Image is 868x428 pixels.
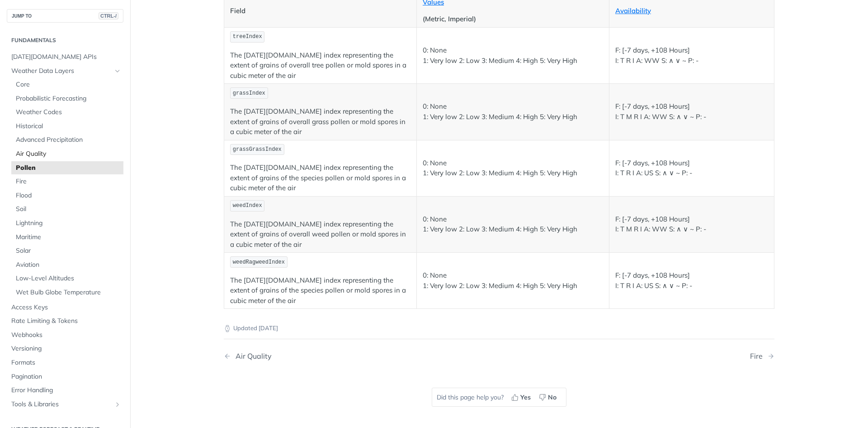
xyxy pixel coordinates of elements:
[16,164,121,173] span: Pollen
[230,106,410,137] p: The [DATE][DOMAIN_NAME] index representing the extent of grains of overall grass pollen or mold s...
[7,342,123,356] a: Versioning
[230,163,410,193] p: The [DATE][DOMAIN_NAME] index representing the extent of grains of the species pollen or mold spo...
[750,352,767,361] div: Fire
[423,270,603,291] p: 0: None 1: Very low 2: Low 3: Medium 4: High 5: Very High
[423,14,603,24] p: (Metric, Imperial)
[11,161,123,175] a: Pollen
[7,50,123,64] a: [DATE][DOMAIN_NAME] APIs
[11,258,123,272] a: Aviation
[11,286,123,299] a: Wet Bulb Globe Temperature
[224,343,774,370] nav: Pagination Controls
[432,388,566,407] div: Did this page help you?
[7,328,123,342] a: Webhooks
[114,67,121,75] button: Hide subpages for Weather Data Layers
[11,53,121,62] span: [DATE][DOMAIN_NAME] APIs
[536,390,561,404] button: No
[423,158,603,178] p: 0: None 1: Very low 2: Low 3: Medium 4: High 5: Very High
[7,384,123,397] a: Error Handling
[750,352,774,361] a: Next Page: Fire
[548,393,557,402] span: No
[16,246,121,255] span: Solar
[11,216,123,230] a: Lightning
[16,260,121,269] span: Aviation
[7,314,123,328] a: Rate Limiting & Tokens
[230,275,410,306] p: The [DATE][DOMAIN_NAME] index representing the extent of grains of the species pollen or mold spo...
[99,12,118,19] span: CTRL-/
[11,372,121,381] span: Pagination
[615,214,768,235] p: F: [-7 days, +108 Hours] I: T M R I A: WW S: ∧ ∨ ~ P: -
[16,94,121,103] span: Probabilistic Forecasting
[114,401,121,408] button: Show subpages for Tools & Libraries
[11,244,123,258] a: Solar
[615,6,651,15] a: Availability
[16,80,121,89] span: Core
[7,301,123,314] a: Access Keys
[16,274,121,283] span: Low-Level Altitudes
[11,386,121,395] span: Error Handling
[230,219,410,250] p: The [DATE][DOMAIN_NAME] index representing the extent of grains of overall weed pollen or mold sp...
[16,191,121,200] span: Flood
[16,108,121,117] span: Weather Codes
[16,135,121,144] span: Advanced Precipitation
[11,106,123,119] a: Weather Codes
[16,177,121,186] span: Fire
[7,398,123,411] a: Tools & LibrariesShow subpages for Tools & Libraries
[615,270,768,291] p: F: [-7 days, +108 Hours] I: T R I A: US S: ∧ ∨ ~ P: -
[11,120,123,133] a: Historical
[11,78,123,91] a: Core
[11,400,112,409] span: Tools & Libraries
[233,146,282,153] span: grassGrassIndex
[11,92,123,106] a: Probabilistic Forecasting
[615,158,768,178] p: F: [-7 days, +108 Hours] I: T R I A: US S: ∧ ∨ ~ P: -
[508,390,536,404] button: Yes
[11,344,121,353] span: Versioning
[11,175,123,188] a: Fire
[16,288,121,297] span: Wet Bulb Globe Temperature
[11,331,121,340] span: Webhooks
[11,189,123,202] a: Flood
[7,356,123,370] a: Formats
[16,219,121,228] span: Lightning
[233,259,285,265] span: weedRagweedIndex
[11,272,123,285] a: Low-Level Altitudes
[16,233,121,242] span: Maritime
[11,317,121,326] span: Rate Limiting & Tokens
[11,147,123,161] a: Air Quality
[16,205,121,214] span: Soil
[7,36,123,44] h2: Fundamentals
[16,149,121,159] span: Air Quality
[230,6,410,16] p: Field
[615,45,768,66] p: F: [-7 days, +108 Hours] I: T R I A: WW S: ∧ ∨ ~ P: -
[7,9,123,23] button: JUMP TOCTRL-/
[11,303,121,312] span: Access Keys
[7,64,123,78] a: Weather Data LayersHide subpages for Weather Data Layers
[11,202,123,216] a: Soil
[423,214,603,235] p: 0: None 1: Very low 2: Low 3: Medium 4: High 5: Very High
[231,352,272,361] div: Air Quality
[233,34,262,40] span: treeIndex
[224,352,460,361] a: Previous Page: Air Quality
[7,370,123,384] a: Pagination
[224,324,774,333] p: Updated [DATE]
[233,202,262,209] span: weedIndex
[233,90,265,96] span: grassIndex
[423,45,603,66] p: 0: None 1: Very low 2: Low 3: Medium 4: High 5: Very High
[11,231,123,244] a: Maritime
[520,393,531,402] span: Yes
[230,50,410,81] p: The [DATE][DOMAIN_NAME] index representing the extent of grains of overall tree pollen or mold sp...
[423,101,603,122] p: 0: None 1: Very low 2: Low 3: Medium 4: High 5: Very High
[11,358,121,367] span: Formats
[11,133,123,147] a: Advanced Precipitation
[615,101,768,122] p: F: [-7 days, +108 Hours] I: T M R I A: WW S: ∧ ∨ ~ P: -
[16,122,121,131] span: Historical
[11,67,112,76] span: Weather Data Layers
